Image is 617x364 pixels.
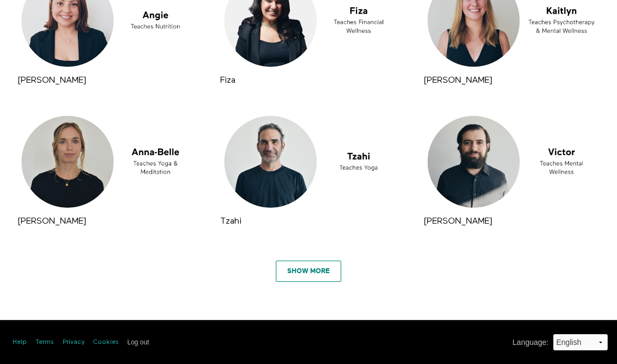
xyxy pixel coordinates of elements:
[421,111,602,213] a: Victor
[424,76,492,85] strong: Kaitlyn
[424,217,492,226] strong: Victor
[63,338,84,347] a: Privacy
[128,338,149,346] input: Log out
[217,111,399,213] a: Tzahi
[13,338,27,347] a: Help
[17,76,86,85] strong: Angie
[220,76,235,85] strong: Fiza
[424,76,492,84] a: [PERSON_NAME]
[93,338,119,347] a: Cookies
[220,217,241,225] a: Tzahi
[424,217,492,225] a: [PERSON_NAME]
[276,261,341,282] a: Show More
[17,217,86,226] strong: Anna-Belle
[15,111,196,213] a: Anna-Belle
[220,76,235,84] a: Fiza
[17,76,86,84] a: [PERSON_NAME]
[512,337,548,348] label: Language :
[35,338,54,347] a: Terms
[17,217,86,225] a: [PERSON_NAME]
